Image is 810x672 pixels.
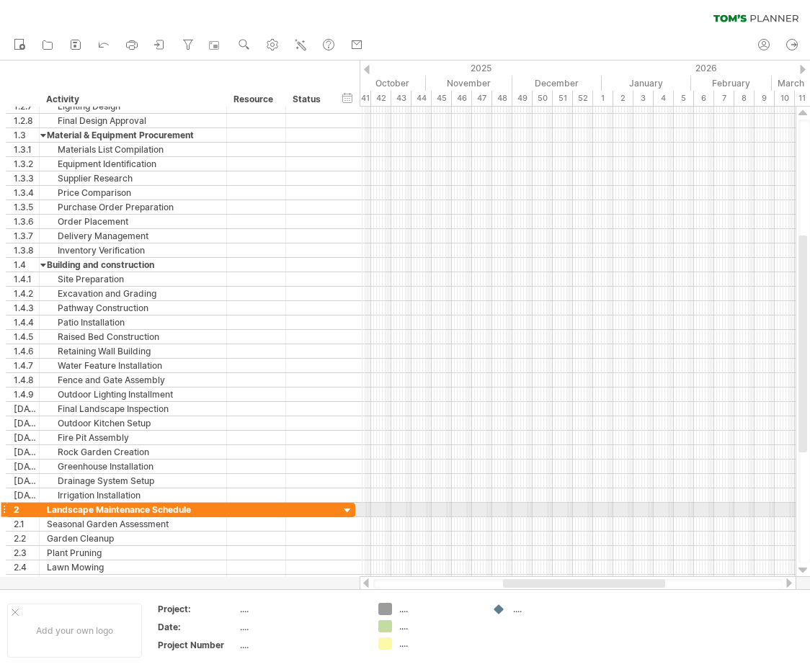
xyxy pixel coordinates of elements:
[47,575,219,588] div: Soil Aeration
[47,229,219,243] div: Delivery Management
[14,344,39,358] div: 1.4.6
[240,603,361,615] div: ....
[533,91,553,106] div: 50
[512,91,533,106] div: 49
[14,517,39,531] div: 2.1
[47,157,219,171] div: Equipment Identification
[47,488,219,502] div: Irrigation Installation
[47,243,219,257] div: Inventory Verification
[775,91,795,106] div: 10
[351,91,371,106] div: 41
[613,91,633,106] div: 2
[14,359,39,372] div: 1.4.7
[158,621,237,633] div: Date:
[14,503,39,516] div: 2
[47,416,219,430] div: Outdoor Kitchen Setup
[14,272,39,286] div: 1.4.1
[553,91,573,106] div: 51
[593,91,613,106] div: 1
[47,315,219,329] div: Patio Installation
[14,402,39,416] div: [DATE]
[714,91,734,106] div: 7
[47,330,219,344] div: Raised Bed Construction
[14,243,39,257] div: 1.3.8
[14,171,39,185] div: 1.3.3
[14,431,39,444] div: [DATE]
[47,143,219,156] div: Materials List Compilation
[47,445,219,459] div: Rock Garden Creation
[14,215,39,228] div: 1.3.6
[47,387,219,401] div: Outdoor Lighting Installment
[240,639,361,651] div: ....
[573,91,593,106] div: 52
[371,91,391,106] div: 42
[14,128,39,142] div: 1.3
[46,92,218,107] div: Activity
[14,560,39,574] div: 2.4
[14,575,39,588] div: 2.5
[633,91,654,106] div: 3
[512,76,602,91] div: December 2025
[14,287,39,300] div: 1.4.2
[47,503,219,516] div: Landscape Maintenance Schedule
[14,532,39,545] div: 2.2
[47,402,219,416] div: Final Landscape Inspection
[47,114,219,127] div: Final Design Approval
[7,604,142,658] div: Add your own logo
[47,532,219,545] div: Garden Cleanup
[293,92,324,107] div: Status
[14,157,39,171] div: 1.3.2
[674,91,694,106] div: 5
[47,215,219,228] div: Order Placement
[399,637,478,650] div: ....
[432,91,452,106] div: 45
[602,76,691,91] div: January 2026
[47,546,219,560] div: Plant Pruning
[47,272,219,286] div: Site Preparation
[14,445,39,459] div: [DATE]
[14,301,39,315] div: 1.4.3
[14,258,39,272] div: 1.4
[399,620,478,632] div: ....
[47,431,219,444] div: Fire Pit Assembly
[472,91,492,106] div: 47
[47,287,219,300] div: Excavation and Grading
[691,76,772,91] div: February 2026
[47,460,219,473] div: Greenhouse Installation
[14,186,39,200] div: 1.3.4
[734,91,755,106] div: 8
[14,488,39,502] div: [DATE]
[14,373,39,387] div: 1.4.8
[47,344,219,358] div: Retaining Wall Building
[47,560,219,574] div: Lawn Mowing
[14,474,39,488] div: [DATE]
[14,416,39,430] div: [DATE]
[14,229,39,243] div: 1.3.7
[14,460,39,473] div: [DATE]
[513,603,592,615] div: ....
[47,517,219,531] div: Seasonal Garden Assessment
[158,603,237,615] div: Project:
[14,315,39,329] div: 1.4.4
[158,639,237,651] div: Project Number
[452,91,472,106] div: 46
[47,128,219,142] div: Material & Equipment Procurement
[14,143,39,156] div: 1.3.1
[14,330,39,344] div: 1.4.5
[399,603,478,615] div: ....
[47,200,219,214] div: Purchase Order Preparation
[391,91,411,106] div: 43
[47,373,219,387] div: Fence and Gate Assembly
[411,91,432,106] div: 44
[14,200,39,214] div: 1.3.5
[337,76,426,91] div: October 2025
[47,258,219,272] div: Building and construction
[755,91,775,106] div: 9
[47,359,219,372] div: Water Feature Installation
[47,301,219,315] div: Pathway Construction
[47,171,219,185] div: Supplier Research
[694,91,714,106] div: 6
[47,474,219,488] div: Drainage System Setup
[14,387,39,401] div: 1.4.9
[14,546,39,560] div: 2.3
